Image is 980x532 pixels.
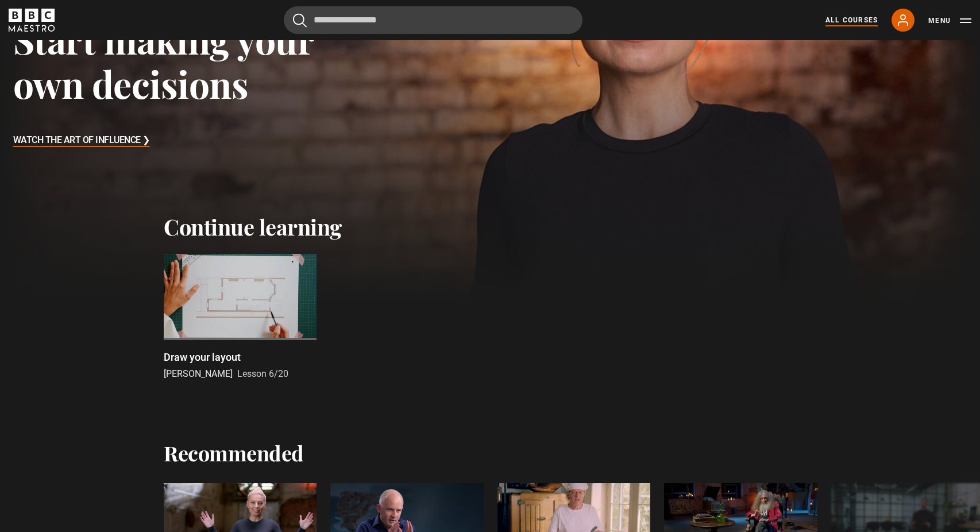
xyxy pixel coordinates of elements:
svg: BBC Maestro [9,9,55,32]
button: Submit the search query [293,13,307,28]
a: Draw your layout [PERSON_NAME] Lesson 6/20 [164,254,317,381]
h2: Continue learning [164,214,816,240]
h3: Start making your own decisions [13,17,392,106]
button: Toggle navigation [928,15,971,26]
a: All Courses [825,15,878,25]
input: Search [284,6,582,34]
h3: Watch The Art of Influence ❯ [13,132,150,149]
span: Lesson 6/20 [237,368,288,379]
span: [PERSON_NAME] [164,368,233,379]
h2: Recommended [164,441,304,465]
p: Draw your layout [164,349,241,365]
